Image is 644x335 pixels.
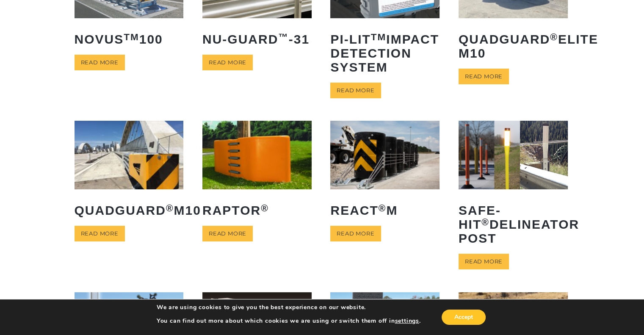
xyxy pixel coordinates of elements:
[459,254,509,269] a: Read more about “Safe-Hit® Delineator Post”
[202,26,312,53] h2: NU-GUARD -31
[459,121,568,251] a: Safe-Hit®Delineator Post
[550,32,558,42] sup: ®
[395,317,419,325] button: settings
[75,26,184,53] h2: NOVUS 100
[157,304,421,311] p: We are using cookies to give you the best experience on our website.
[202,226,253,241] a: Read more about “RAPTOR®”
[75,55,125,70] a: Read more about “NOVUSTM 100”
[261,203,269,213] sup: ®
[202,121,312,223] a: RAPTOR®
[379,203,387,213] sup: ®
[481,217,489,227] sup: ®
[330,226,381,241] a: Read more about “REACT® M”
[75,226,125,241] a: Read more about “QuadGuard® M10”
[157,317,421,325] p: You can find out more about which cookies we are using or switch them off in .
[75,197,184,224] h2: QuadGuard M10
[459,69,509,84] a: Read more about “QuadGuard® Elite M10”
[202,55,253,70] a: Read more about “NU-GUARD™-31”
[442,310,486,325] button: Accept
[459,197,568,252] h2: Safe-Hit Delineator Post
[330,83,381,98] a: Read more about “PI-LITTM Impact Detection System”
[278,32,289,42] sup: ™
[330,26,439,80] h2: PI-LIT Impact Detection System
[202,197,312,224] h2: RAPTOR
[75,121,184,223] a: QuadGuard®M10
[330,197,439,224] h2: REACT M
[166,203,174,213] sup: ®
[371,32,387,42] sup: TM
[330,121,439,223] a: REACT®M
[124,32,139,42] sup: TM
[459,26,568,66] h2: QuadGuard Elite M10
